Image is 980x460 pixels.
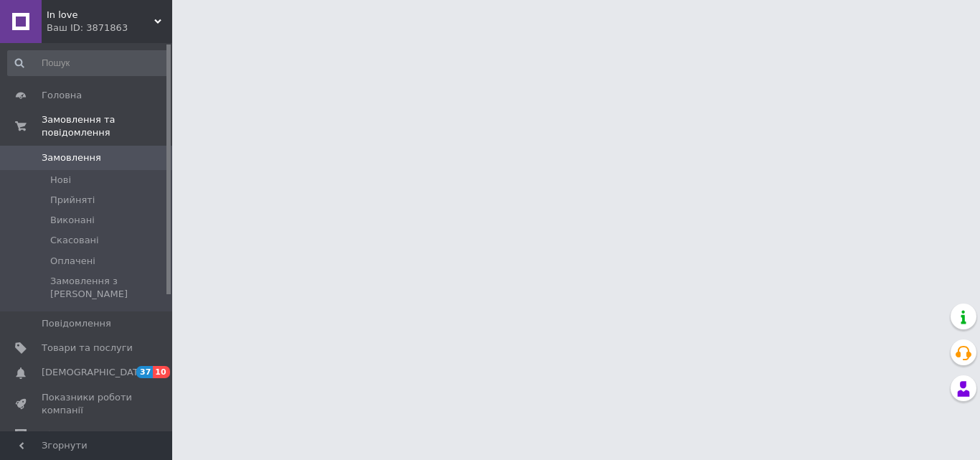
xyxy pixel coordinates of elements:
[153,366,169,378] span: 10
[47,9,154,22] span: In love
[50,214,95,227] span: Виконані
[42,317,111,330] span: Повідомлення
[50,255,95,268] span: Оплачені
[50,194,95,207] span: Прийняті
[50,174,71,187] span: Нові
[42,89,82,102] span: Головна
[50,234,99,247] span: Скасовані
[136,366,153,378] span: 37
[42,113,172,139] span: Замовлення та повідомлення
[7,50,169,76] input: Пошук
[42,428,79,441] span: Відгуки
[42,342,133,355] span: Товари та послуги
[42,366,148,379] span: [DEMOGRAPHIC_DATA]
[42,391,133,417] span: Показники роботи компанії
[42,151,101,164] span: Замовлення
[47,22,172,34] div: Ваш ID: 3871863
[50,275,168,301] span: Замовлення з [PERSON_NAME]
